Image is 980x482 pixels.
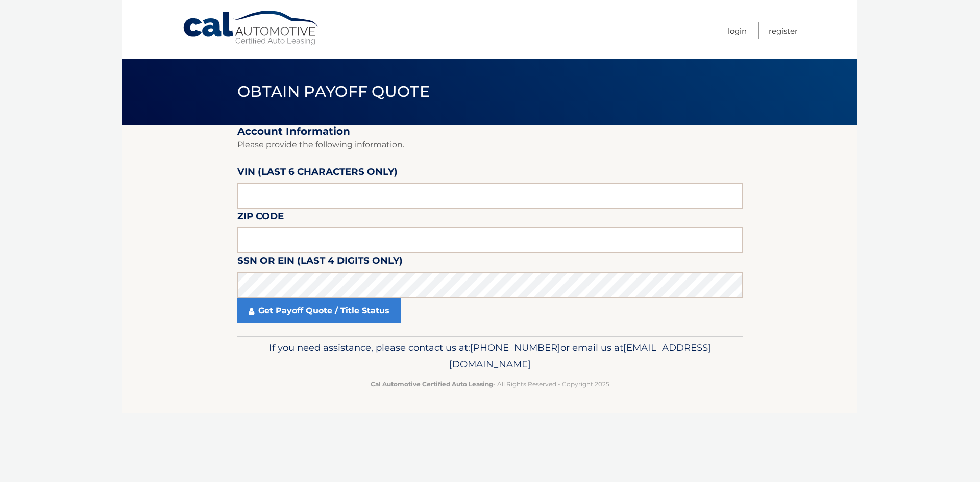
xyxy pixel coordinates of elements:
label: Zip Code [237,209,284,227]
p: - All Rights Reserved - Copyright 2025 [244,378,736,389]
label: VIN (last 6 characters only) [237,164,398,183]
p: Please provide the following information. [237,138,743,152]
a: Cal Automotive [182,10,320,46]
a: Register [769,22,798,39]
label: SSN or EIN (last 4 digits only) [237,253,403,272]
h2: Account Information [237,125,743,138]
span: Obtain Payoff Quote [237,82,430,101]
p: If you need assistance, please contact us at: or email us at [244,340,736,372]
a: Login [728,22,747,39]
strong: Cal Automotive Certified Auto Leasing [371,380,493,388]
span: [PHONE_NUMBER] [470,342,560,353]
a: Get Payoff Quote / Title Status [237,298,401,323]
